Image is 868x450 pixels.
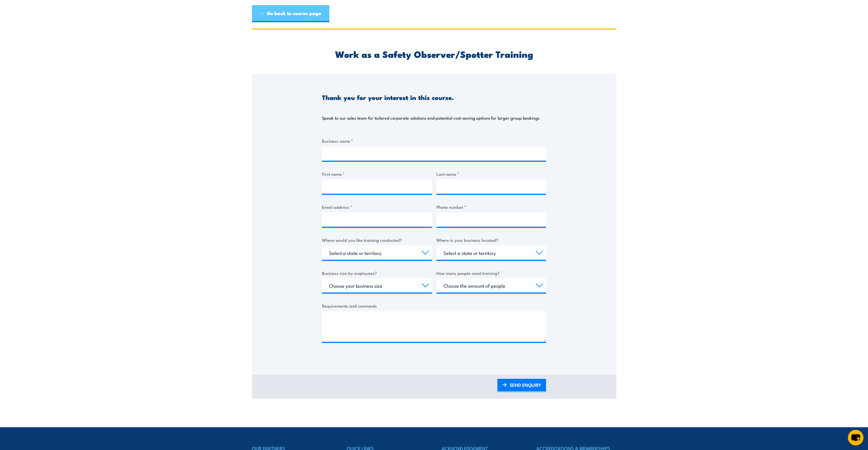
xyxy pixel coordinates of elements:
h2: Work as a Safety Observer/Spotter Training [322,50,546,58]
label: Where is your business located? [436,237,546,243]
button: chat-button [848,430,863,445]
a: ← Go back to course page [252,5,329,22]
label: Requirements and comments [322,302,546,309]
label: Business size by employees? [322,270,432,276]
label: Business name [322,138,546,144]
label: Last name [436,171,546,177]
label: Phone number [436,204,546,210]
a: SEND ENQUIRY [497,379,546,392]
label: How many people need training? [436,270,546,276]
label: Email address [322,204,432,210]
p: Speak to our sales team for tailored corporate solutions and potential cost-saving options for la... [322,115,539,121]
label: Where would you like training conducted? [322,237,432,243]
label: First name [322,171,432,177]
h3: Thank you for your interest in this course. [322,94,454,101]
